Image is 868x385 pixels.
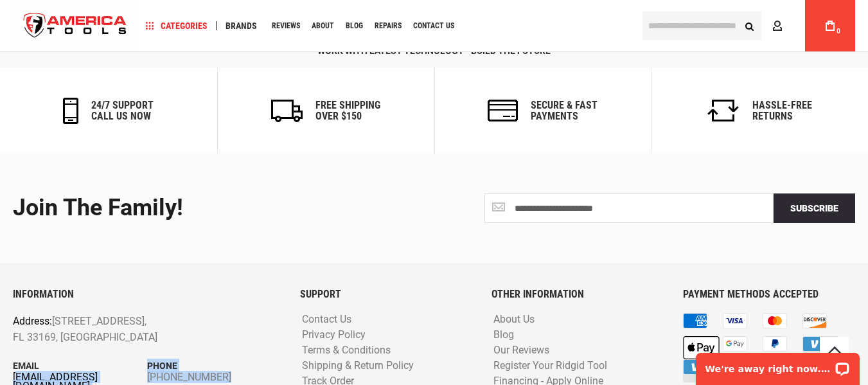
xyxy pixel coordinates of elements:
a: Contact Us [299,314,355,326]
span: Blog [346,22,363,30]
a: Register Your Ridgid Tool [490,360,610,372]
a: Privacy Policy [299,329,369,341]
a: About [306,17,340,35]
iframe: LiveChat chat widget [687,345,868,385]
span: Categories [146,21,208,30]
a: store logo [13,2,137,50]
h6: INFORMATION [13,289,281,300]
img: America Tools [13,2,137,50]
h6: OTHER INFORMATION [492,289,664,300]
button: Subscribe [774,193,855,223]
p: Email [13,359,147,373]
a: About Us [490,314,538,326]
p: Phone [147,359,281,373]
span: Subscribe [790,203,838,213]
div: Join the Family! [13,195,425,221]
span: Brands [226,21,257,30]
span: Reviews [272,22,300,30]
a: Our Reviews [490,345,553,357]
p: [STREET_ADDRESS], FL 33169, [GEOGRAPHIC_DATA] [13,313,227,346]
a: Blog [340,17,369,35]
a: [PHONE_NUMBER] [147,373,281,382]
a: Reviews [266,17,306,35]
a: Brands [220,17,263,35]
h6: 24/7 support call us now [91,100,154,122]
h6: PAYMENT METHODS ACCEPTED [683,289,855,300]
h6: SUPPORT [300,289,472,300]
h6: secure & fast payments [531,100,598,122]
a: Categories [140,17,213,35]
h6: Free Shipping Over $150 [315,100,380,122]
a: Contact Us [407,17,460,35]
span: Repairs [375,22,402,30]
span: Contact Us [413,22,454,30]
span: Address: [13,315,52,327]
a: Blog [490,329,517,341]
a: Repairs [369,17,407,35]
button: Search [737,13,761,38]
h6: Hassle-Free Returns [752,100,812,122]
span: 0 [837,28,840,35]
a: Terms & Conditions [299,345,394,357]
a: Shipping & Return Policy [299,360,417,372]
span: About [312,22,334,30]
